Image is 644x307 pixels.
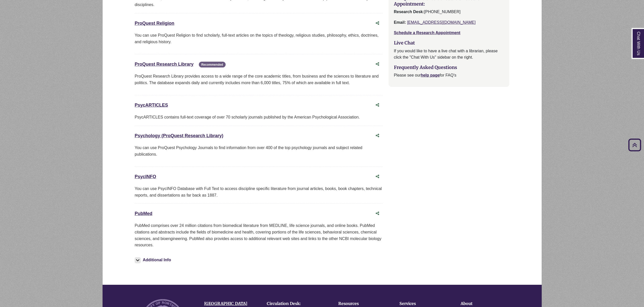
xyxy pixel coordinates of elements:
[135,211,152,216] a: PubMed
[199,62,226,67] span: Recommended
[394,9,504,15] p: [PHONE_NUMBER]
[372,100,383,110] button: Share this database
[627,141,643,148] a: Back to Top
[135,185,383,198] div: You can use PsycINFO Database with Full Text to access discipline specific literature from journa...
[394,10,424,14] strong: Research Desk:
[135,114,383,121] div: PsycARTICLES contains full-text coverage of over 70 scholarly journals published by the American ...
[421,73,440,77] a: help page
[135,62,194,67] a: ProQuest Research Library
[394,31,460,35] a: Schedule a Research Appointment
[135,73,383,86] p: ProQuest Research Library provides access to a wide range of the core academic titles, from busin...
[461,301,499,306] h4: About
[394,72,504,79] p: Please see our for FAQ's
[135,256,173,264] button: Additional Info
[135,174,156,179] a: PsycINFO
[267,301,323,306] h4: Circulation Desk:
[135,145,383,157] p: You can use ProQuest Psychology Journals to find information from over 400 of the top psychology ...
[135,222,383,248] p: PubMed comprises over 24 million citations from biomedical literature from MEDLINE, life science ...
[372,59,383,69] button: Share this database
[394,65,504,70] h3: Frequently Asked Questions
[399,301,438,306] h4: Services
[135,103,168,108] a: PsycARTICLES
[372,172,383,181] button: Share this database
[394,40,504,46] h3: Live Chat
[394,20,406,25] strong: Email:
[407,20,475,25] a: [EMAIL_ADDRESS][DOMAIN_NAME]
[135,133,223,138] a: Psychology (ProQuest Research Library)
[394,48,504,61] p: If you would like to have a live chat with a librarian, please click the "Chat With Us" sidebar o...
[204,301,247,306] a: [GEOGRAPHIC_DATA]
[338,301,377,306] h4: Resources
[372,209,383,218] button: Share this database
[372,131,383,140] button: Share this database
[135,32,383,45] p: You can use ProQuest Religion to find scholarly, full-text articles on the topics of theology, re...
[135,21,174,26] a: ProQuest Religion
[372,18,383,28] button: Share this database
